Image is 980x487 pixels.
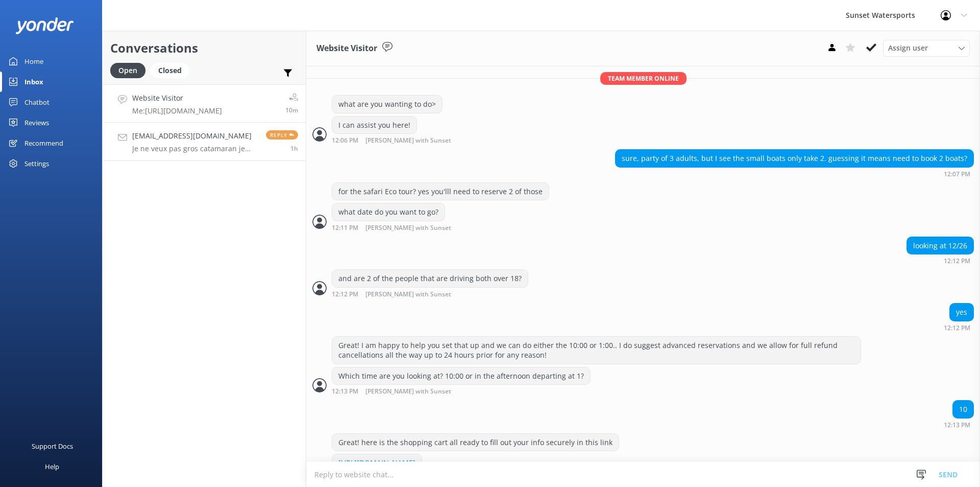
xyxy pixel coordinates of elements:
[24,51,43,72] div: Home
[15,17,74,34] img: yonder-white-logo.png
[110,38,298,58] h2: Conversations
[103,123,306,161] a: [EMAIL_ADDRESS][DOMAIN_NAME]Je ne veux pas gros catamaran je veux pédalo avec moteurReply1h
[32,436,73,456] div: Support Docs
[332,270,528,287] div: and are 2 of the people that are driving both over 18?
[888,42,928,54] span: Assign user
[332,291,358,298] strong: 12:12 PM
[944,422,970,428] strong: 12:13 PM
[285,106,298,114] span: Sep 02 2025 11:27am (UTC -05:00) America/Cancun
[24,72,43,92] div: Inbox
[944,171,970,177] strong: 12:07 PM
[266,130,298,140] span: Reply
[332,290,528,298] div: Sep 02 2025 11:12am (UTC -05:00) America/Cancun
[944,324,974,331] div: Sep 02 2025 11:12am (UTC -05:00) America/Cancun
[950,304,973,321] div: yes
[110,63,145,78] div: Open
[332,96,442,113] div: what are you wanting to do>
[332,225,358,231] strong: 12:11 PM
[110,64,151,76] a: Open
[600,72,687,85] span: Team member online
[151,63,189,78] div: Closed
[944,325,970,331] strong: 12:12 PM
[616,150,973,167] div: sure, party of 3 adults, but I see the small boats only take 2. guessing it means need to book 2 ...
[365,388,451,395] span: [PERSON_NAME] with Sunset
[906,257,974,264] div: Sep 02 2025 11:12am (UTC -05:00) America/Cancun
[944,421,974,428] div: Sep 02 2025 11:13am (UTC -05:00) America/Cancun
[132,106,222,115] p: Me: [URL][DOMAIN_NAME]
[332,367,590,385] div: Which time are you looking at? 10:00 or in the afternoon departing at 1?
[290,144,298,153] span: Sep 02 2025 10:23am (UTC -05:00) America/Cancun
[332,117,416,134] div: I can assist you here!
[24,133,63,153] div: Recommend
[45,456,59,477] div: Help
[316,42,377,55] h3: Website Visitor
[332,387,591,395] div: Sep 02 2025 11:13am (UTC -05:00) America/Cancun
[338,458,415,468] a: [URL][DOMAIN_NAME]
[103,84,306,123] a: Website VisitorMe:[URL][DOMAIN_NAME]10m
[365,225,451,231] span: [PERSON_NAME] with Sunset
[883,40,970,56] div: Assign User
[365,291,451,298] span: [PERSON_NAME] with Sunset
[24,92,50,112] div: Chatbot
[953,401,973,418] div: 10
[332,388,358,395] strong: 12:13 PM
[151,64,194,76] a: Closed
[24,153,49,174] div: Settings
[615,170,974,177] div: Sep 02 2025 11:07am (UTC -05:00) America/Cancun
[24,112,49,133] div: Reviews
[365,137,451,144] span: [PERSON_NAME] with Sunset
[132,130,258,142] h4: [EMAIL_ADDRESS][DOMAIN_NAME]
[132,144,258,153] p: Je ne veux pas gros catamaran je veux pédalo avec moteur
[132,92,222,104] h4: Website Visitor
[907,237,973,254] div: looking at 12/26
[332,137,358,144] strong: 12:06 PM
[332,224,484,231] div: Sep 02 2025 11:11am (UTC -05:00) America/Cancun
[332,337,861,364] div: Great! I am happy to help you set that up and we can do either the 10:00 or 1:00.. I do suggest a...
[944,258,970,264] strong: 12:12 PM
[332,183,549,200] div: for the safari Eco tour? yes you'lll need to reserve 2 of those
[332,434,619,451] div: Great! here is the shopping cart all ready to fill out your info securely in this link
[332,136,484,144] div: Sep 02 2025 11:06am (UTC -05:00) America/Cancun
[332,203,445,221] div: what date do you want to go?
